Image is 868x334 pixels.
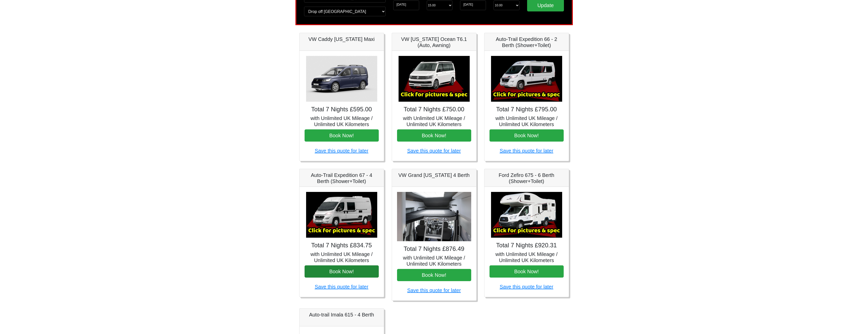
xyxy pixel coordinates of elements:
h5: with Unlimited UK Mileage / Unlimited UK Kilometers [490,115,564,127]
h5: VW Caddy [US_STATE] Maxi [305,36,379,42]
button: Book Now! [305,129,379,142]
input: Return Date [460,1,486,10]
h5: with Unlimited UK Mileage / Unlimited UK Kilometers [490,251,564,263]
h4: Total 7 Nights £795.00 [490,106,564,113]
button: Book Now! [397,129,471,142]
img: Ford Zefiro 675 - 6 Berth (Shower+Toilet) [491,192,562,238]
a: Save this quote for later [315,148,368,154]
h5: Ford Zefiro 675 - 6 Berth (Shower+Toilet) [490,172,564,184]
button: Book Now! [305,265,379,278]
h4: Total 7 Nights £595.00 [305,106,379,113]
a: Save this quote for later [315,284,368,290]
h5: with Unlimited UK Mileage / Unlimited UK Kilometers [305,115,379,127]
h4: Total 7 Nights £750.00 [397,106,471,113]
h4: Total 7 Nights £834.75 [305,242,379,249]
a: Save this quote for later [500,148,553,154]
img: Auto-Trail Expedition 66 - 2 Berth (Shower+Toilet) [491,56,562,102]
a: Save this quote for later [407,287,461,293]
h5: VW Grand [US_STATE] 4 Berth [397,172,471,178]
h5: VW [US_STATE] Ocean T6.1 (Auto, Awning) [397,36,471,48]
h5: with Unlimited UK Mileage / Unlimited UK Kilometers [305,251,379,263]
img: VW Caddy California Maxi [306,56,377,102]
h4: Total 7 Nights £920.31 [490,242,564,249]
img: VW California Ocean T6.1 (Auto, Awning) [399,56,470,102]
button: Book Now! [490,265,564,278]
h5: Auto-Trail Expedition 66 - 2 Berth (Shower+Toilet) [490,36,564,48]
img: Auto-Trail Expedition 67 - 4 Berth (Shower+Toilet) [306,192,377,238]
h5: Auto-Trail Expedition 67 - 4 Berth (Shower+Toilet) [305,172,379,184]
h5: with Unlimited UK Mileage / Unlimited UK Kilometers [397,255,471,267]
input: Start Date [393,1,419,10]
a: Save this quote for later [500,284,553,290]
button: Book Now! [397,269,471,281]
h4: Total 7 Nights £876.49 [397,245,471,253]
button: Book Now! [490,129,564,142]
img: VW Grand California 4 Berth [397,192,471,241]
h5: with Unlimited UK Mileage / Unlimited UK Kilometers [397,115,471,127]
a: Save this quote for later [407,148,461,154]
h5: Auto-trail Imala 615 - 4 Berth [305,312,379,318]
